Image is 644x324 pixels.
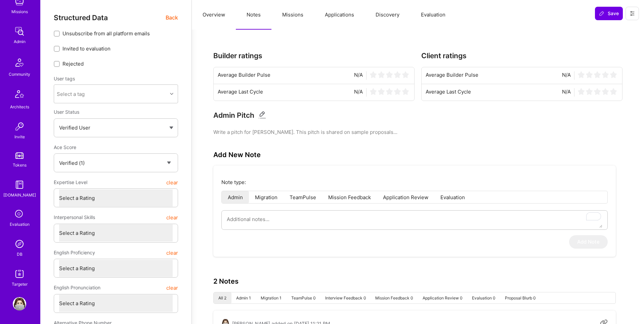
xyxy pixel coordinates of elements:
span: Rejected [62,60,84,67]
a: User Avatar [11,297,28,311]
img: Community [11,55,28,71]
span: Average Builder Pulse [426,71,478,80]
li: Application Review [377,191,434,203]
div: Community [9,71,30,78]
h3: Client ratings [421,51,622,60]
li: Interview Feedback 0 [320,292,371,303]
span: N/A [562,88,571,97]
img: star [386,71,393,78]
button: clear [166,282,178,294]
span: Back [166,13,178,22]
p: Note type: [221,179,608,186]
span: Save [599,10,619,17]
div: Invite [14,133,25,140]
li: TeamPulse [284,191,322,203]
img: star [610,88,617,95]
div: Admin [14,38,26,45]
li: Mission Feedback 0 [371,292,418,303]
div: DB [17,251,23,258]
h3: Builder ratings [213,51,415,60]
span: Verified User [59,124,90,131]
img: star [602,71,609,78]
span: User Status [54,109,79,115]
button: clear [166,247,178,259]
img: star [378,88,385,95]
button: Save [595,7,623,20]
div: Targeter [12,281,28,288]
li: TeamPulse 0 [286,292,320,303]
i: icon Chevron [170,92,173,96]
span: N/A [354,71,363,80]
li: Evaluation [434,191,471,203]
img: Architects [11,87,28,103]
img: star [610,71,617,78]
img: star [594,71,601,78]
img: star [370,71,377,78]
li: Proposal Blurb 0 [500,292,540,303]
span: Expertise Level [54,176,87,188]
img: star [386,88,393,95]
li: Application Review 0 [418,292,467,303]
li: All 2 [214,292,231,303]
img: star [578,88,585,95]
img: admin teamwork [13,25,26,38]
li: Migration 1 [256,292,287,303]
button: clear [166,211,178,223]
div: Select a tag [57,91,85,98]
textarea: To enrich screen reader interactions, please activate Accessibility in Grammarly extension settings [227,211,602,228]
li: Migration [249,191,284,203]
div: Evaluation [10,221,30,228]
span: N/A [354,88,363,97]
button: Add Note [569,235,608,249]
span: Average Last Cycle [426,88,471,97]
i: icon SelectionTeam [13,208,26,221]
img: star [402,71,409,78]
img: guide book [13,178,26,191]
img: star [586,71,593,78]
img: star [378,71,385,78]
img: Invite [13,120,26,133]
span: Interpersonal Skills [54,211,95,223]
pre: Write a pitch for [PERSON_NAME]. This pitch is shared on sample proposals... [213,129,622,136]
img: star [602,88,609,95]
label: User tags [54,75,75,82]
div: Tokens [13,161,27,169]
div: Missions [11,8,28,15]
span: Average Last Cycle [218,88,263,97]
img: star [578,71,585,78]
div: [DOMAIN_NAME] [3,191,36,199]
img: star [594,88,601,95]
img: Skill Targeter [13,267,26,281]
li: Admin [222,191,249,203]
img: Admin Search [13,237,26,251]
h3: Admin Pitch [213,111,254,119]
img: star [394,71,401,78]
img: caret [169,127,173,129]
li: Evaluation 0 [467,292,500,303]
i: Edit [258,111,266,119]
img: star [586,88,593,95]
img: User Avatar [13,297,26,311]
div: Architects [10,103,29,110]
span: Invited to evaluation [62,45,111,52]
button: clear [166,176,178,188]
span: Structured Data [54,13,108,22]
li: Mission Feedback [322,191,377,203]
span: Average Builder Pulse [218,71,270,80]
span: N/A [562,71,571,80]
span: Ace Score [54,144,76,150]
h3: Add New Note [213,151,261,159]
span: English Proficiency [54,247,95,259]
li: Admin 1 [231,292,256,303]
span: Unsubscribe from all platform emails [62,30,150,37]
img: star [370,88,377,95]
img: star [394,88,401,95]
img: tokens [15,152,24,159]
img: star [402,88,409,95]
h3: 2 Notes [213,277,239,285]
span: English Pronunciation [54,282,100,294]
